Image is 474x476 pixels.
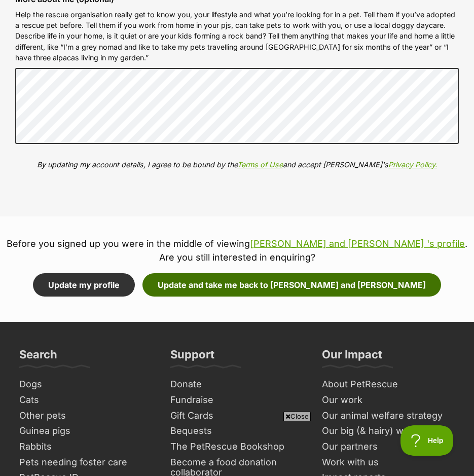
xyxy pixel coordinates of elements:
p: Help the rescue organisation really get to know you, your lifestyle and what you’re looking for i... [15,9,459,63]
a: Other pets [15,408,156,424]
a: Cats [15,392,156,408]
a: Guinea pigs [15,423,156,439]
p: By updating my account details, I agree to be bound by the and accept [PERSON_NAME]'s [15,159,459,170]
span: Close [283,411,311,421]
a: Our animal welfare strategy [318,408,459,424]
h3: Search [19,347,57,368]
a: Dogs [15,377,156,392]
iframe: Advertisement [53,425,422,471]
a: Privacy Policy. [388,160,437,169]
h3: Our Impact [322,347,382,368]
a: Rabbits [15,439,156,455]
a: Terms of Use [237,160,283,169]
button: Update my profile [33,273,135,297]
h3: Support [170,347,214,368]
a: About PetRescue [318,377,459,392]
a: Our work [318,392,459,408]
a: [PERSON_NAME] and [PERSON_NAME] 's profile [250,238,465,249]
a: Donate [166,377,307,392]
iframe: Help Scout Beacon - Open [400,425,454,456]
a: Gift Cards [166,408,307,424]
a: Fundraise [166,392,307,408]
button: Update and take me back to [PERSON_NAME] and [PERSON_NAME] [142,273,441,297]
a: Pets needing foster care [15,455,156,470]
